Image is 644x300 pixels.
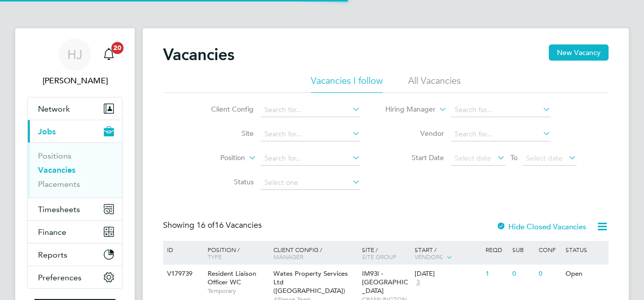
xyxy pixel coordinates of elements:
div: V179739 [165,265,200,283]
span: 3 [415,278,421,287]
span: Select date [455,154,491,163]
span: 16 of [196,220,215,230]
input: Search for... [261,152,360,166]
li: All Vacancies [408,75,461,93]
a: 20 [99,38,119,71]
span: IM93I - [GEOGRAPHIC_DATA] [362,269,408,295]
button: Reports [28,243,122,266]
span: Jobs [38,127,56,136]
input: Search for... [261,103,360,117]
div: 0 [510,265,536,283]
div: Sub [510,241,536,258]
span: Select date [526,154,562,163]
button: Finance [28,221,122,243]
div: 1 [483,265,509,283]
div: Client Config / [271,241,359,265]
div: Status [563,241,607,258]
a: HJ[PERSON_NAME] [27,38,123,87]
span: Wates Property Services Ltd ([GEOGRAPHIC_DATA]) [273,269,348,295]
label: Position [187,153,245,163]
span: Vendors [415,253,443,261]
label: Site [195,129,254,138]
span: HJ [67,48,83,61]
a: Placements [38,179,80,189]
span: Manager [273,253,303,261]
span: 16 Vacancies [196,220,262,230]
span: Holly Jones [27,75,123,87]
li: Vacancies I follow [311,75,383,93]
div: 0 [536,265,562,283]
input: Select one [261,176,360,190]
div: Open [563,265,607,283]
label: Hide Closed Vacancies [496,222,586,231]
label: Start Date [386,153,444,162]
h2: Vacancies [163,44,234,65]
div: Conf [536,241,562,258]
button: New Vacancy [549,44,609,61]
div: Start / [412,241,483,266]
div: Showing [163,220,264,231]
span: Resident Liaison Officer WC [208,269,256,286]
button: Preferences [28,266,122,288]
input: Search for... [451,127,551,141]
span: 20 [111,42,124,54]
label: Client Config [195,105,254,114]
div: [DATE] [415,270,480,278]
label: Vendor [386,129,444,138]
span: Temporary [208,287,268,295]
input: Search for... [451,103,551,117]
a: Positions [38,151,71,161]
span: Reports [38,250,67,260]
button: Timesheets [28,198,122,220]
button: Jobs [28,120,122,142]
div: Reqd [483,241,509,258]
span: Finance [38,227,66,237]
span: Preferences [38,273,82,282]
label: Status [195,177,254,186]
a: Vacancies [38,165,75,175]
span: Type [208,253,222,261]
label: Hiring Manager [377,105,435,115]
div: ID [165,241,200,258]
button: Network [28,97,122,120]
div: Jobs [28,142,122,197]
span: Site Group [362,253,396,261]
span: To [507,151,520,164]
span: Network [38,104,70,114]
span: Timesheets [38,205,80,214]
input: Search for... [261,127,360,141]
div: Site / [359,241,413,265]
div: Position / [200,241,271,265]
